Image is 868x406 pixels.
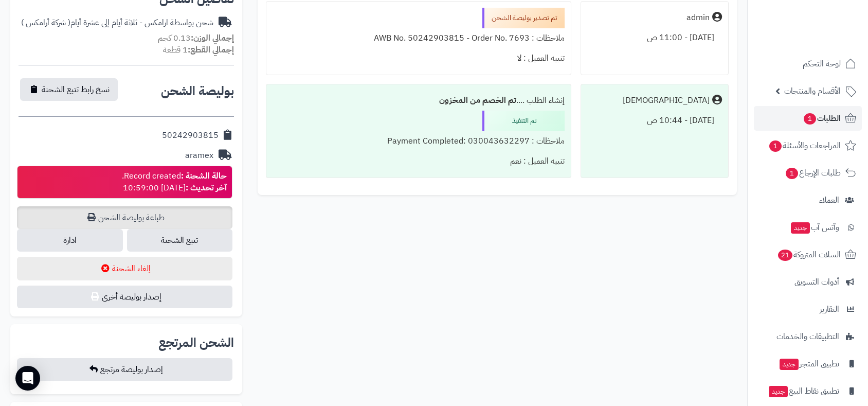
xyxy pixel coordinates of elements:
div: تنبيه العميل : لا [273,48,565,68]
a: أدوات التسويق [754,270,862,294]
div: [DATE] - 10:44 ص [587,111,722,131]
div: تنبيه العميل : نعم [273,151,565,171]
span: جديد [780,359,799,370]
a: ادارة [17,229,122,252]
span: نسخ رابط تتبع الشحنة [42,83,110,96]
span: تطبيق المتجر [779,357,839,371]
div: Record created. [DATE] 10:59:00 [122,170,227,194]
small: 0.13 كجم [158,32,234,44]
div: ملاحظات : AWB No. 50242903815 - Order No. 7693 [273,28,565,48]
strong: إجمالي القطع: [188,44,234,56]
img: logo-2.png [798,29,858,50]
span: الطلبات [803,111,841,126]
button: إصدار بوليصة مرتجع [17,358,232,381]
div: admin [686,12,710,24]
div: aramex [185,150,213,162]
b: تم الخصم من المخزون [439,94,516,107]
a: المراجعات والأسئلة1 [754,133,862,158]
div: ملاحظات : Payment Completed: 030043632297 [273,131,565,151]
span: 1 [786,168,798,179]
span: 1 [769,140,782,152]
span: أدوات التسويق [794,275,839,289]
div: [DATE] - 11:00 ص [587,28,722,48]
a: التطبيقات والخدمات [754,324,862,349]
button: نسخ رابط تتبع الشحنة [20,78,118,101]
div: شحن بواسطة ارامكس - ثلاثة أيام إلى عشرة أيام [21,17,213,29]
div: Open Intercom Messenger [15,366,40,391]
span: ( شركة أرامكس ) [21,16,70,29]
a: طباعة بوليصة الشحن [17,206,232,229]
span: التطبيقات والخدمات [776,329,839,344]
a: لوحة التحكم [754,51,862,76]
span: 1 [804,113,816,125]
div: إنشاء الطلب .... [273,91,565,111]
span: لوحة التحكم [803,57,841,71]
div: تم التنفيذ [482,111,565,131]
span: السلات المتروكة [777,248,841,262]
span: التقارير [820,302,839,316]
strong: إجمالي الوزن: [191,32,234,44]
button: إلغاء الشحنة [17,257,232,280]
span: الأقسام والمنتجات [784,84,841,98]
strong: آخر تحديث : [186,182,227,194]
span: المراجعات والأسئلة [768,138,841,153]
a: تطبيق المتجرجديد [754,351,862,376]
a: العملاء [754,188,862,213]
span: طلبات الإرجاع [785,166,841,180]
span: 21 [778,250,792,261]
a: طلبات الإرجاع1 [754,161,862,185]
h2: بوليصة الشحن [161,85,234,97]
span: العملاء [819,193,839,207]
a: الطلبات1 [754,106,862,131]
button: إصدار بوليصة أخرى [17,286,232,308]
span: تطبيق نقاط البيع [768,384,839,398]
a: تطبيق نقاط البيعجديد [754,379,862,403]
div: تم تصدير بوليصة الشحن [482,8,565,28]
span: جديد [791,222,810,234]
small: 1 قطعة [163,44,234,56]
span: جديد [769,386,788,397]
strong: حالة الشحنة : [181,170,227,182]
h2: الشحن المرتجع [158,337,234,349]
div: [DEMOGRAPHIC_DATA] [623,95,710,107]
a: السلات المتروكة21 [754,242,862,267]
div: 50242903815 [162,130,219,142]
a: تتبع الشحنة [127,229,232,252]
span: وآتس آب [790,220,839,235]
a: وآتس آبجديد [754,215,862,240]
a: التقارير [754,297,862,322]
